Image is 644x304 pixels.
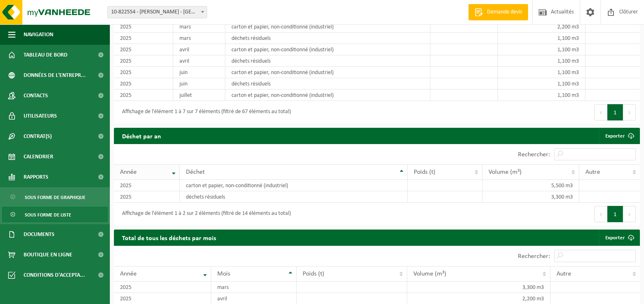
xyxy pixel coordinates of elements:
[607,104,623,120] button: 1
[498,21,585,33] td: 2,200 m3
[24,245,72,265] span: Boutique en ligne
[186,169,205,175] span: Déchet
[217,271,230,277] span: Mois
[518,253,550,260] label: Rechercher:
[485,8,524,16] span: Demande devis
[173,67,225,78] td: juin
[498,33,585,44] td: 1,100 m3
[180,180,408,191] td: carton et papier, non-conditionné (industriel)
[114,282,211,293] td: 2025
[24,85,48,106] span: Contacts
[407,282,550,293] td: 3,300 m3
[24,265,85,285] span: Conditions d'accepta...
[120,271,137,277] span: Année
[118,207,291,221] div: Affichage de l'élément 1 à 2 sur 2 éléments (filtré de 14 éléments au total)
[414,169,435,175] span: Poids (t)
[594,206,607,222] button: Previous
[468,4,528,20] a: Demande devis
[498,44,585,55] td: 1,100 m3
[173,90,225,101] td: juillet
[24,106,57,126] span: Utilisateurs
[225,55,430,67] td: déchets résiduels
[173,78,225,90] td: juin
[498,78,585,90] td: 1,100 m3
[599,230,639,246] a: Exporter
[24,167,48,187] span: Rapports
[114,55,173,67] td: 2025
[225,90,430,101] td: carton et papier, non-conditionné (industriel)
[24,24,53,45] span: Navigation
[114,191,180,203] td: 2025
[482,180,579,191] td: 5,500 m3
[120,169,137,175] span: Année
[25,207,71,223] span: Sous forme de liste
[498,90,585,101] td: 1,100 m3
[114,230,224,245] h2: Total de tous les déchets par mois
[173,33,225,44] td: mars
[599,128,639,144] a: Exporter
[173,44,225,55] td: avril
[498,55,585,67] td: 1,100 m3
[173,55,225,67] td: avril
[303,271,324,277] span: Poids (t)
[114,21,173,33] td: 2025
[24,45,68,65] span: Tableau de bord
[413,271,446,277] span: Volume (m³)
[489,169,522,175] span: Volume (m³)
[482,191,579,203] td: 3,300 m3
[607,206,623,222] button: 1
[24,126,52,147] span: Contrat(s)
[173,21,225,33] td: mars
[557,271,571,277] span: Autre
[107,6,207,18] span: 10-822554 - E.LECLERCQ - FLORIFFOUX
[25,190,85,205] span: Sous forme de graphique
[225,44,430,55] td: carton et papier, non-conditionné (industriel)
[225,21,430,33] td: carton et papier, non-conditionné (industriel)
[24,65,86,85] span: Données de l'entrepr...
[623,104,636,120] button: Next
[2,189,108,205] a: Sous forme de graphique
[114,180,180,191] td: 2025
[114,90,173,101] td: 2025
[118,105,291,120] div: Affichage de l'élément 1 à 7 sur 7 éléments (filtré de 67 éléments au total)
[594,104,607,120] button: Previous
[24,147,53,167] span: Calendrier
[623,206,636,222] button: Next
[114,128,169,144] h2: Déchet par an
[225,67,430,78] td: carton et papier, non-conditionné (industriel)
[180,191,408,203] td: déchets résiduels
[24,224,55,245] span: Documents
[225,33,430,44] td: déchets résiduels
[114,33,173,44] td: 2025
[114,67,173,78] td: 2025
[518,151,550,158] label: Rechercher:
[108,7,207,18] span: 10-822554 - E.LECLERCQ - FLORIFFOUX
[498,67,585,78] td: 1,100 m3
[211,282,297,293] td: mars
[114,78,173,90] td: 2025
[585,169,600,175] span: Autre
[2,207,108,222] a: Sous forme de liste
[225,78,430,90] td: déchets résiduels
[114,44,173,55] td: 2025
